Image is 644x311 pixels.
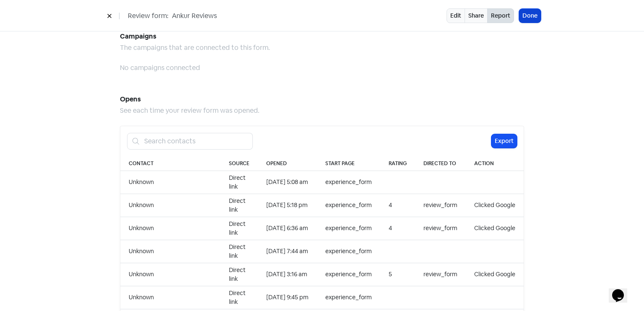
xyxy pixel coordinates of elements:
[120,156,221,171] th: Contact
[221,156,258,171] th: Source
[258,217,317,240] td: [DATE] 6:36 am
[120,43,524,53] div: The campaigns that are connected to this form.
[120,240,221,263] td: Unknown
[380,156,415,171] th: Rating
[317,194,380,217] td: experience_form
[380,217,415,240] td: 4
[221,217,258,240] td: Direct link
[466,263,524,286] td: Clicked Google
[120,171,221,194] td: Unknown
[120,93,524,106] h5: Opens
[380,194,415,217] td: 4
[258,171,317,194] td: [DATE] 5:08 am
[139,133,253,150] input: Search contacts
[120,30,524,43] h5: Campaigns
[466,217,524,240] td: Clicked Google
[466,156,524,171] th: Action
[317,217,380,240] td: experience_form
[258,194,317,217] td: [DATE] 5:18 pm
[415,263,466,286] td: review_form
[466,194,524,217] td: Clicked Google
[415,156,466,171] th: Directed to
[120,63,524,73] div: No campaigns connected
[120,217,221,240] td: Unknown
[120,286,221,309] td: Unknown
[447,8,465,23] a: Edit
[317,240,380,263] td: experience_form
[491,134,517,148] button: Export
[415,217,466,240] td: review_form
[317,171,380,194] td: experience_form
[258,156,317,171] th: Opened
[221,171,258,194] td: Direct link
[415,194,466,217] td: review_form
[120,106,524,116] div: See each time your review form was opened.
[487,8,514,23] button: Report
[221,286,258,309] td: Direct link
[120,194,221,217] td: Unknown
[317,156,380,171] th: Start page
[221,263,258,286] td: Direct link
[258,286,317,309] td: [DATE] 9:45 pm
[221,194,258,217] td: Direct link
[317,263,380,286] td: experience_form
[258,263,317,286] td: [DATE] 3:16 am
[120,263,221,286] td: Unknown
[221,240,258,263] td: Direct link
[465,8,488,23] a: Share
[317,286,380,309] td: experience_form
[258,240,317,263] td: [DATE] 7:44 am
[380,263,415,286] td: 5
[609,277,636,303] iframe: chat widget
[128,11,169,21] span: Review form:
[519,9,541,23] button: Done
